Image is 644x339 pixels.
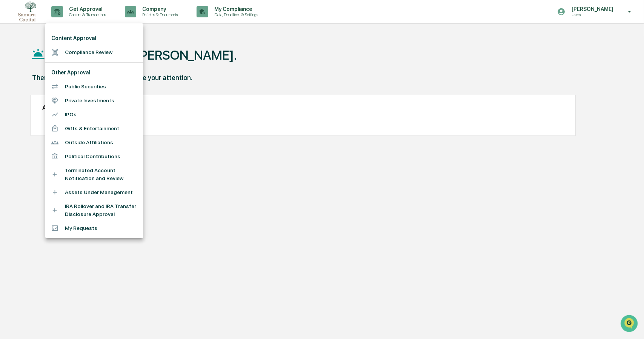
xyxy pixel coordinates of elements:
[53,127,91,133] a: Powered byPylon
[52,92,97,105] a: 🗄️Attestations
[8,15,137,28] p: How can we help?
[45,136,143,149] li: Outside Affiliations
[45,149,143,163] li: Political Contributions
[620,314,640,334] iframe: Open customer support
[128,60,137,69] button: Start new chat
[55,96,61,102] div: 🗄️
[8,57,21,71] img: 1746055101610-c473b297-6a78-478c-a979-82029cc54cd1
[5,106,51,120] a: 🔎Data Lookup
[45,221,143,235] li: My Requests
[15,95,49,102] span: Preclearance
[45,163,143,185] li: Terminated Account Notification and Review
[45,199,143,221] li: IRA Rollover and IRA Transfer Disclosure Approval
[5,92,52,105] a: 🖐️Preclearance
[15,109,48,117] span: Data Lookup
[8,96,14,102] div: 🖐️
[75,128,91,133] span: Pylon
[45,185,143,199] li: Assets Under Management
[45,45,143,59] li: Compliance Review
[8,110,14,116] div: 🔎
[45,108,143,122] li: IPOs
[62,95,94,102] span: Attestations
[26,57,124,65] div: Start new chat
[45,80,143,94] li: Public Securities
[45,66,143,80] li: Other Approval
[26,65,95,71] div: We're available if you need us!
[45,122,143,136] li: Gifts & Entertainment
[45,31,143,45] li: Content Approval
[45,94,143,108] li: Private Investments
